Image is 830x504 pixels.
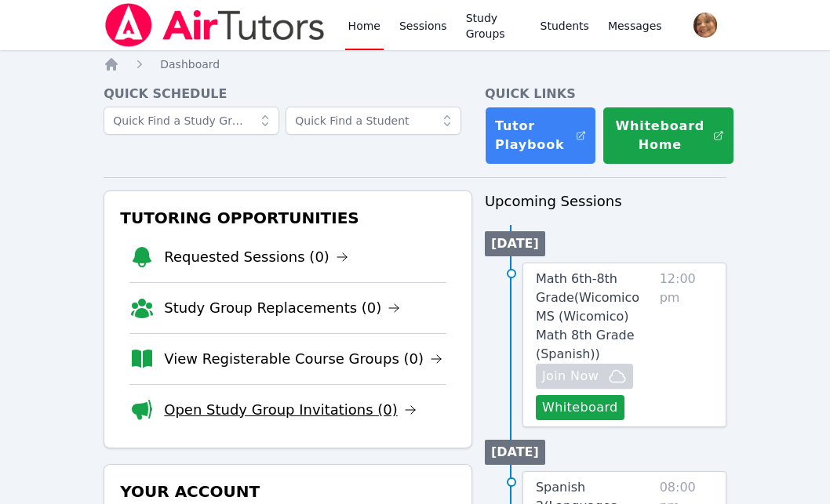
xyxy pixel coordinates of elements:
a: Open Study Group Invitations (0) [164,399,417,421]
input: Quick Find a Student [286,107,461,135]
h3: Tutoring Opportunities [117,204,459,232]
li: [DATE] [485,440,545,465]
a: Math 6th-8th Grade(Wicomico MS (Wicomico) Math 8th Grade (Spanish)) [536,270,653,364]
span: Math 6th-8th Grade ( Wicomico MS (Wicomico) Math 8th Grade (Spanish) ) [536,271,639,361]
button: Join Now [536,364,633,389]
span: Messages [608,18,662,34]
input: Quick Find a Study Group [104,107,279,135]
button: Whiteboard [536,395,624,420]
span: 12:00 pm [660,270,713,420]
nav: Breadcrumb [104,56,726,72]
span: Dashboard [160,58,220,71]
h3: Upcoming Sessions [485,190,726,212]
h4: Quick Links [485,85,726,103]
span: Join Now [542,367,599,386]
button: Whiteboard Home [602,107,734,165]
a: Tutor Playbook [485,107,596,165]
h4: Quick Schedule [104,85,472,103]
li: [DATE] [485,231,545,256]
a: Requested Sessions (0) [164,246,348,268]
a: Study Group Replacements (0) [164,297,400,319]
img: Air Tutors [104,3,326,47]
a: Dashboard [160,56,220,72]
a: View Registerable Course Groups (0) [164,348,442,370]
